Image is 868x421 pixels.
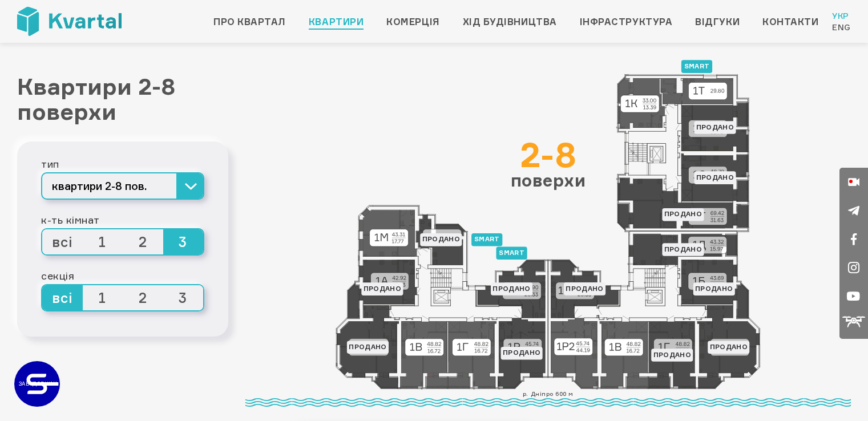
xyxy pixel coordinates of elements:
[163,285,204,310] span: 3
[41,172,204,200] button: квартири 2-8 пов.
[83,285,123,310] span: 1
[19,380,57,387] text: ЗАБУДОВНИК
[245,389,851,407] div: р. Дніпро 600 м
[42,285,83,310] span: всі
[695,15,740,29] a: Відгуки
[83,229,123,254] span: 1
[213,15,286,29] a: Про квартал
[41,267,204,284] div: секція
[41,211,204,228] div: к-ть кімнат
[511,137,586,172] div: 2-8
[123,229,163,254] span: 2
[762,15,818,29] a: Контакти
[386,15,439,29] a: Комерція
[163,229,204,254] span: 3
[41,155,204,172] div: тип
[123,285,163,310] span: 2
[463,15,557,29] a: Хід будівництва
[832,10,851,22] a: Укр
[17,7,122,36] img: Kvartal
[17,74,228,124] h1: Квартири 2-8 поверхи
[511,137,586,189] div: поверхи
[42,229,83,254] span: всі
[14,361,60,407] a: ЗАБУДОВНИК
[580,15,673,29] a: Інфраструктура
[832,22,851,33] a: Eng
[309,15,364,29] a: Квартири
